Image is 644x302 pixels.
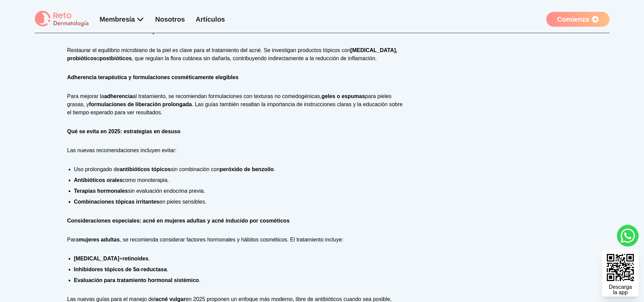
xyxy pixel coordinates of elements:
strong: antibióticos tópicos [120,166,171,172]
strong: retinoides [122,256,148,261]
p: Las nuevas recomendaciones incluyen evitar: [67,146,407,155]
strong: El rol del microbioma cutáneo: equilibrio sin erradicación [67,28,215,34]
strong: Consideraciones especiales: acné en mujeres adultas y acné inducido por cosméticos [67,218,290,224]
strong: formulaciones de liberación prolongada [89,101,192,107]
p: Para , se recomienda considerar factores hormonales y hábitos cosméticos. El tratamiento incluye: [67,236,407,244]
strong: Adherencia terapéutica y formulaciones cosméticamente elegibles [67,74,239,80]
li: en pieles sensibles. [74,198,407,206]
strong: [MEDICAL_DATA] [74,256,120,261]
strong: Terapias hormonales [74,188,128,194]
strong: adherencia [104,93,133,99]
img: logo Reto dermatología [35,11,89,27]
strong: Inhibidores tópicos de 5α-reductasa [74,266,167,272]
li: . [74,276,407,284]
p: Para mejorar la al tratamiento, se recomiendan formulaciones con texturas no comedogénicas, para ... [67,92,407,117]
p: Restaurar el equilibrio microbiano de la piel es clave para el tratamiento del acné. Se investiga... [67,46,407,63]
strong: peróxido de benzoilo [220,166,274,172]
li: sin evaluación endocrina previa. [74,187,407,195]
strong: Antibióticos orales [74,177,123,183]
a: Artículos [196,16,225,23]
strong: postbióticos [100,55,132,61]
a: whatsapp button [617,225,639,247]
strong: geles o espumas [321,93,365,99]
div: Descarga la app [609,284,632,295]
li: Uso prolongado de sin combinación con . [74,165,407,173]
strong: mujeres adultas [78,237,120,242]
strong: Qué se evita en 2025: estrategias en desuso [67,129,181,134]
a: Nosotros [155,16,185,23]
div: Membresía [100,15,145,24]
strong: [MEDICAL_DATA], probióticos [67,47,398,61]
li: . [74,265,407,274]
strong: Evaluación para tratamiento hormonal sistémico [74,277,199,283]
li: + . [74,255,407,263]
strong: acné vulgar [156,296,186,302]
strong: Combinaciones tópicas irritantes [74,199,160,205]
li: como monoterapia. [74,176,407,184]
a: Comienza [546,12,609,27]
